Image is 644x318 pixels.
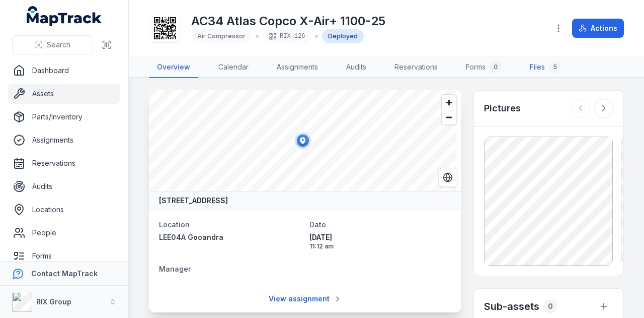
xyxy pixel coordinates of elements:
[484,101,521,115] h3: Pictures
[31,269,98,278] strong: Contact MapTrack
[159,220,190,229] span: Location
[197,32,246,40] span: Air Compressor
[269,57,326,78] a: Assignments
[12,35,93,54] button: Search
[8,176,120,197] a: Audits
[159,265,191,273] span: Manager
[522,57,569,78] a: Files5
[322,29,364,43] div: Deployed
[149,57,198,78] a: Overview
[309,242,452,250] span: 11:12 am
[191,13,385,29] h1: AC34 Atlas Copco X-Air+ 1100-25
[8,246,120,266] a: Forms
[490,61,502,73] div: 0
[442,95,456,110] button: Zoom in
[309,220,326,229] span: Date
[442,110,456,124] button: Zoom out
[309,232,452,242] span: [DATE]
[159,232,301,242] a: LEE04A Gooandra
[338,57,374,78] a: Audits
[572,19,624,38] button: Actions
[8,223,120,243] a: People
[149,90,456,191] canvas: Map
[159,233,223,241] span: LEE04A Gooandra
[8,60,120,81] a: Dashboard
[263,29,311,43] div: RIX-126
[458,57,510,78] a: Forms0
[309,232,452,250] time: 03/06/2025, 11:12:55 am
[210,57,257,78] a: Calendar
[8,84,120,104] a: Assets
[549,61,561,73] div: 5
[8,200,120,220] a: Locations
[543,299,557,313] div: 0
[8,153,120,173] a: Reservations
[438,168,457,187] button: Switch to Satellite View
[8,130,120,150] a: Assignments
[262,289,348,308] a: View assignment
[484,299,539,313] h2: Sub-assets
[159,196,228,206] strong: [STREET_ADDRESS]
[8,107,120,127] a: Parts/Inventory
[27,6,102,26] a: MapTrack
[36,297,71,306] strong: RIX Group
[47,40,70,50] span: Search
[386,57,446,78] a: Reservations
